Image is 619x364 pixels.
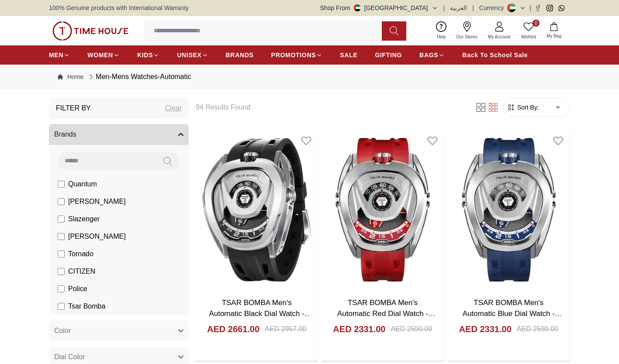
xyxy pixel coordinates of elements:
img: TSAR BOMBA Men's Automatic Black Dial Watch - TB8213A-06 SET [196,129,318,290]
button: Shop From[GEOGRAPHIC_DATA] [320,3,438,12]
input: Tsar Bomba [58,303,65,310]
span: | [472,3,474,12]
span: 0 [533,20,539,27]
span: Color [54,326,71,336]
button: Sort By: [507,103,539,112]
a: BRANDS [226,47,254,63]
button: العربية [450,3,467,12]
a: TSAR BOMBA Men's Automatic Black Dial Watch - TB8213A-06 SET [209,299,312,329]
h4: AED 2661.00 [207,323,259,335]
input: [PERSON_NAME] [58,233,65,240]
span: Brands [54,129,76,140]
span: My Bag [543,33,565,39]
span: KIDS [137,51,153,59]
span: Our Stores [453,34,481,40]
span: CITIZEN [68,266,95,277]
span: PROMOTIONS [271,51,316,59]
div: AED 2590.00 [391,324,432,334]
input: [PERSON_NAME] [58,198,65,205]
span: My Account [484,34,514,40]
img: TSAR BOMBA Men's Automatic Red Dial Watch - TB8213A-04 SET [322,129,443,290]
span: Sort By: [515,103,539,112]
span: Dial Color [54,352,85,362]
span: Help [433,34,450,40]
span: Quantum [68,179,97,189]
span: SALE [340,51,357,59]
button: Brands [49,124,189,145]
a: Instagram [546,5,553,11]
a: WOMEN [87,47,120,63]
span: [PERSON_NAME] [68,196,126,207]
span: 100% Genuine products with International Warranty [49,3,189,12]
a: Our Stores [451,20,483,42]
span: Wishlist [518,34,539,40]
a: Facebook [535,5,541,11]
h4: AED 2331.00 [459,323,512,335]
input: Slazenger [58,216,65,223]
button: Color [49,320,189,341]
span: Back To School Sale [462,51,528,59]
img: United Arab Emirates [354,4,361,11]
a: 0Wishlist [516,20,541,42]
span: Slazenger [68,214,100,224]
a: Help [432,20,451,42]
a: TSAR BOMBA Men's Automatic Red Dial Watch - TB8213A-04 SET [337,299,436,329]
div: AED 2957.00 [265,324,306,334]
span: UNISEX [177,51,201,59]
img: TSAR BOMBA Men's Automatic Blue Dial Watch - TB8213A-03 SET [448,129,570,290]
span: | [529,3,531,12]
div: AED 2590.00 [517,324,558,334]
input: CITIZEN [58,268,65,275]
a: BAGS [419,47,445,63]
img: ... [52,21,128,41]
h6: 94 Results Found [196,102,464,113]
span: MEN [49,51,63,59]
div: Currency [479,3,508,12]
span: Police [68,284,87,294]
span: GIFTING [375,51,402,59]
nav: Breadcrumb [49,65,570,89]
div: Clear [165,103,182,113]
input: Quantum [58,181,65,188]
button: My Bag [541,21,567,41]
a: TSAR BOMBA Men's Automatic Blue Dial Watch - TB8213A-03 SET [463,299,562,329]
a: SALE [340,47,357,63]
h3: Filter By [56,103,91,113]
a: GIFTING [375,47,402,63]
a: Whatsapp [558,5,565,11]
span: WOMEN [87,51,113,59]
a: KIDS [137,47,159,63]
h4: AED 2331.00 [333,323,385,335]
a: PROMOTIONS [271,47,323,63]
a: UNISEX [177,47,208,63]
span: Tsar Bomba [68,301,105,312]
a: Back To School Sale [462,47,528,63]
a: Home [58,72,83,81]
span: | [443,3,445,12]
a: MEN [49,47,70,63]
input: Police [58,285,65,292]
span: [PERSON_NAME] [68,231,126,242]
div: Men-Mens Watches-Automatic [87,72,191,82]
span: BRANDS [226,51,254,59]
span: BAGS [419,51,438,59]
span: Tornado [68,249,93,259]
input: Tornado [58,251,65,258]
